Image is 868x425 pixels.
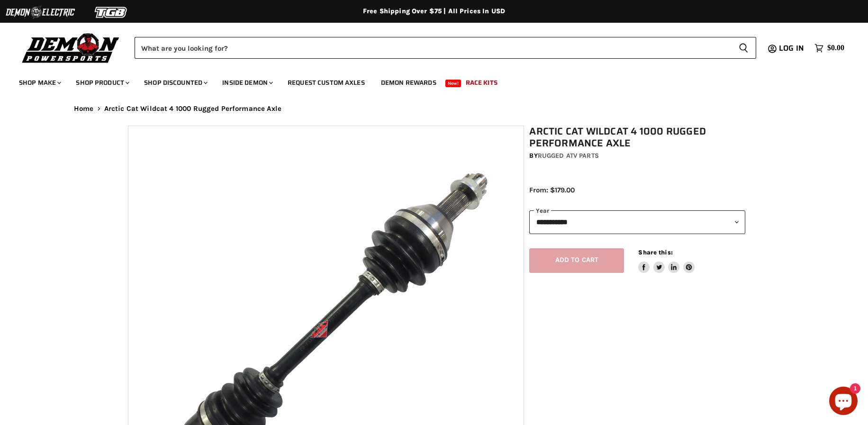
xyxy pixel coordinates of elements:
img: TGB Logo 2 [76,3,147,21]
div: by [529,151,745,161]
a: $0.00 [810,41,849,55]
span: New! [445,80,461,87]
a: Shop Product [69,73,135,92]
img: Demon Electric Logo 2 [5,3,76,21]
a: Demon Rewards [374,73,443,92]
a: Log in [775,44,810,53]
nav: Breadcrumbs [55,105,813,113]
span: Arctic Cat Wildcat 4 1000 Rugged Performance Axle [104,105,281,113]
span: $0.00 [827,44,844,53]
a: Request Custom Axles [280,73,372,92]
select: year [529,210,745,234]
ul: Main menu [12,69,842,92]
span: From: $179.00 [529,186,575,194]
input: Search [135,37,731,59]
a: Inside Demon [215,73,279,92]
h1: Arctic Cat Wildcat 4 1000 Rugged Performance Axle [529,126,745,149]
aside: Share this: [638,248,695,273]
button: Search [731,37,756,59]
span: Share this: [638,249,672,256]
a: Home [74,105,94,113]
a: Shop Make [12,73,67,92]
a: Rugged ATV Parts [538,152,599,160]
form: Product [135,37,756,59]
a: Shop Discounted [137,73,213,92]
a: Race Kits [459,73,505,92]
div: Free Shipping Over $75 | All Prices In USD [55,7,813,16]
inbox-online-store-chat: Shopify online store chat [826,387,860,417]
img: Demon Powersports [19,31,123,64]
span: Log in [779,42,804,54]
